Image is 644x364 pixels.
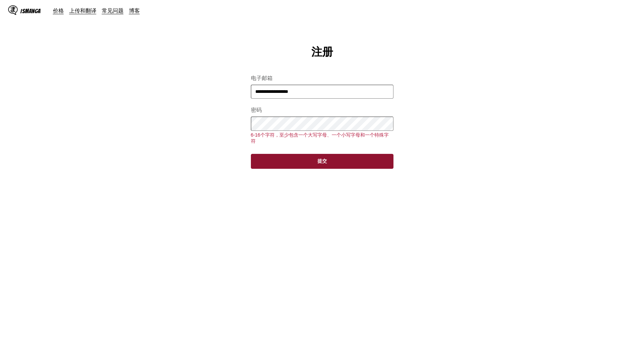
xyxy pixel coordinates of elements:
a: 价格 [53,7,64,14]
a: 常见问题 [102,7,124,14]
a: IsManga LogoIsManga [8,5,53,16]
label: 电子邮箱 [251,75,393,82]
div: IsManga [20,8,41,14]
h1: 注册 [311,45,333,60]
a: 博客 [129,7,140,14]
label: 密码 [251,107,393,114]
button: 提交 [251,154,393,169]
div: 6-16个字符，至少包含一个大写字母、一个小写字母和一个特殊字符 [251,132,393,144]
a: 上传和翻译 [69,7,96,14]
img: IsManga Logo [8,5,18,15]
